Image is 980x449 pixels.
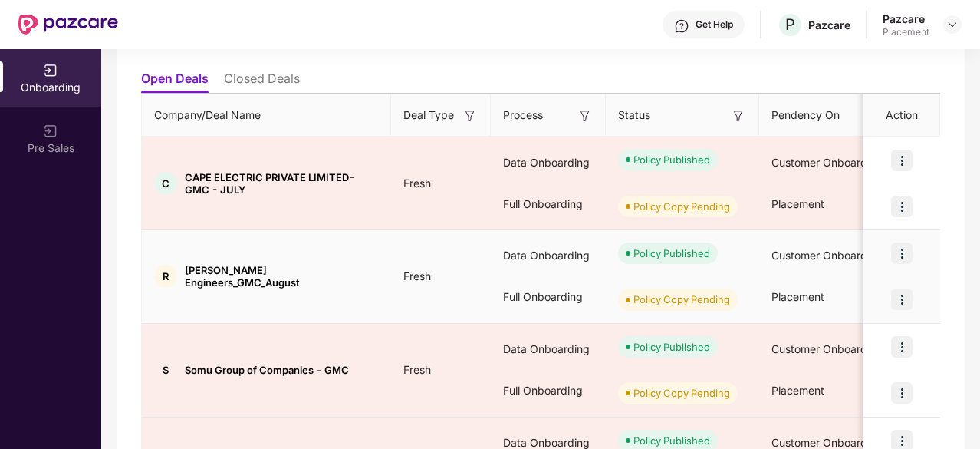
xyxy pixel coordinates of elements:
div: Data Onboarding [491,328,606,370]
img: New Pazcare Logo [18,15,118,35]
span: Customer Onboarding [771,249,883,262]
th: Company/Deal Name [142,94,391,137]
span: Status [618,107,650,124]
div: Full Onboarding [491,183,606,225]
img: icon [891,150,913,171]
span: Pendency On [771,107,840,124]
img: svg+xml;base64,PHN2ZyB3aWR0aD0iMjAiIGhlaWdodD0iMjAiIHZpZXdCb3g9IjAgMCAyMCAyMCIgZmlsbD0ibm9uZSIgeG... [43,63,58,78]
img: icon [891,382,913,404]
span: Placement [771,384,824,397]
div: Policy Published [633,152,710,167]
span: Customer Onboarding [771,436,883,449]
div: Full Onboarding [491,370,606,411]
span: Fresh [391,177,443,190]
div: Data Onboarding [491,235,606,276]
div: Policy Published [633,339,710,355]
span: Placement [771,290,824,303]
img: svg+xml;base64,PHN2ZyB3aWR0aD0iMTYiIGhlaWdodD0iMTYiIHZpZXdCb3g9IjAgMCAxNiAxNiIgZmlsbD0ibm9uZSIgeG... [577,108,593,124]
img: icon [891,336,913,358]
img: svg+xml;base64,PHN2ZyB3aWR0aD0iMTYiIGhlaWdodD0iMTYiIHZpZXdCb3g9IjAgMCAxNiAxNiIgZmlsbD0ibm9uZSIgeG... [462,108,478,124]
span: Process [503,107,543,124]
div: S [154,358,177,381]
div: Policy Published [633,433,710,448]
div: Policy Copy Pending [633,385,730,401]
li: Open Deals [141,71,209,93]
th: Action [863,94,940,137]
div: Policy Copy Pending [633,292,730,307]
li: Closed Deals [224,71,300,93]
div: Policy Published [633,246,710,261]
div: Full Onboarding [491,276,606,318]
img: svg+xml;base64,PHN2ZyBpZD0iSGVscC0zMngzMiIgeG1sbnM9Imh0dHA6Ly93d3cudzMub3JnLzIwMDAvc3ZnIiB3aWR0aD... [674,18,689,34]
span: Customer Onboarding [771,156,883,169]
div: C [154,172,177,195]
img: icon [891,289,913,310]
span: Fresh [391,363,443,376]
img: svg+xml;base64,PHN2ZyB3aWR0aD0iMTYiIGhlaWdodD0iMTYiIHZpZXdCb3g9IjAgMCAxNiAxNiIgZmlsbD0ibm9uZSIgeG... [731,108,746,124]
div: Data Onboarding [491,142,606,183]
span: Customer Onboarding [771,342,883,355]
span: Placement [771,197,824,210]
div: R [154,265,177,288]
img: svg+xml;base64,PHN2ZyB3aWR0aD0iMjAiIGhlaWdodD0iMjAiIHZpZXdCb3g9IjAgMCAyMCAyMCIgZmlsbD0ibm9uZSIgeG... [43,124,58,139]
div: Placement [883,26,929,38]
span: Somu Group of Companies - GMC [185,364,349,376]
img: icon [891,196,913,217]
div: Policy Copy Pending [633,199,730,214]
img: svg+xml;base64,PHN2ZyBpZD0iRHJvcGRvd24tMzJ4MzIiIHhtbG5zPSJodHRwOi8vd3d3LnczLm9yZy8yMDAwL3N2ZyIgd2... [946,18,959,31]
span: Deal Type [403,107,454,124]
div: Pazcare [883,12,929,26]
img: icon [891,243,913,264]
span: [PERSON_NAME] Engineers_GMC_August [185,264,379,289]
span: CAPE ELECTRIC PRIVATE LIMITED- GMC - JULY [185,171,379,196]
span: P [785,15,795,34]
span: Fresh [391,269,443,282]
div: Get Help [696,18,733,31]
div: Pazcare [808,18,850,32]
